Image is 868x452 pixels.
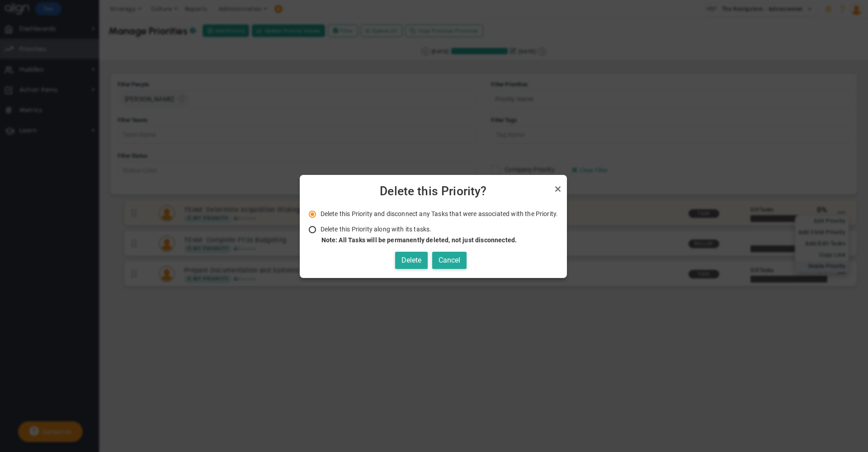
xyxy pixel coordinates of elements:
span: Delete this Priority? [307,184,560,199]
span: Delete this Priority and disconnect any Tasks that were associated with the Priority. [321,210,558,217]
strong: Note: All Tasks will be permanently deleted, not just disconnected. [321,236,517,244]
button: Cancel [432,252,467,269]
a: Close [552,184,563,194]
button: Delete [395,252,428,269]
span: Delete this Priority along with its tasks. [321,226,432,233]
